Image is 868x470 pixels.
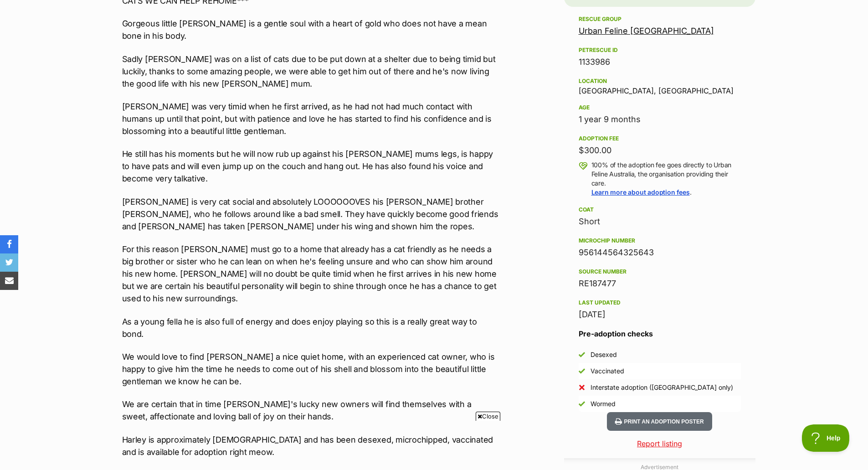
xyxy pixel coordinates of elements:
[607,412,712,431] button: Print an adoption poster
[122,434,498,458] p: Harley is approximately [DEMOGRAPHIC_DATA] and has been desexed, microchipped, vaccinated and is ...
[122,17,498,42] p: Gorgeous little [PERSON_NAME] is a gentle soul with a heart of gold who does not have a mean bone...
[579,368,585,374] img: Yes
[122,243,498,305] p: For this reason [PERSON_NAME] must go to a home that already has a cat friendly as he needs a big...
[579,351,585,358] img: Yes
[122,196,498,232] p: [PERSON_NAME] is very cat social and absolutely LOOOOOOVES his [PERSON_NAME] brother [PERSON_NAME...
[579,246,741,259] div: 956144564325643
[579,104,741,111] div: Age
[579,144,741,157] div: $300.00
[591,383,733,392] div: Interstate adoption ([GEOGRAPHIC_DATA] only)
[579,237,741,244] div: Microchip number
[122,53,498,90] p: Sadly [PERSON_NAME] was on a list of cats due to be put down at a shelter due to being timid but ...
[579,113,741,126] div: 1 year 9 months
[579,401,585,407] img: Yes
[579,384,585,391] img: No
[591,188,690,196] a: Learn more about adoption fees
[802,424,850,452] iframe: Help Scout Beacon - Open
[579,15,741,23] div: Rescue group
[268,424,600,465] iframe: Advertisement
[579,135,741,142] div: Adoption fee
[122,351,498,387] p: We would love to find [PERSON_NAME] a nice quiet home, with an experienced cat owner, who is happ...
[122,148,498,185] p: He still has his moments but he will now rub up against his [PERSON_NAME] mums legs, is happy to ...
[579,26,714,36] a: Urban Feline [GEOGRAPHIC_DATA]
[579,215,741,228] div: Short
[564,438,755,449] a: Report listing
[476,412,500,421] span: Close
[591,367,624,376] div: Vaccinated
[591,399,616,408] div: Wormed
[579,277,741,290] div: RE187477
[579,206,741,213] div: Coat
[122,100,498,137] p: [PERSON_NAME] was very timid when he first arrived, as he had not had much contact with humans up...
[591,350,617,359] div: Desexed
[122,398,498,423] p: We are certain that in time [PERSON_NAME]'s lucky new owners will find themselves with a sweet, a...
[579,76,741,95] div: [GEOGRAPHIC_DATA], [GEOGRAPHIC_DATA]
[579,308,741,321] div: [DATE]
[579,328,741,339] h3: Pre-adoption checks
[579,46,741,54] div: PetRescue ID
[579,56,741,68] div: 1133986
[579,299,741,306] div: Last updated
[591,160,741,197] p: 100% of the adoption fee goes directly to Urban Feline Australia, the organisation providing thei...
[579,268,741,275] div: Source number
[579,77,741,85] div: Location
[122,315,498,340] p: As a young fella he is also full of energy and does enjoy playing so this is a really great way t...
